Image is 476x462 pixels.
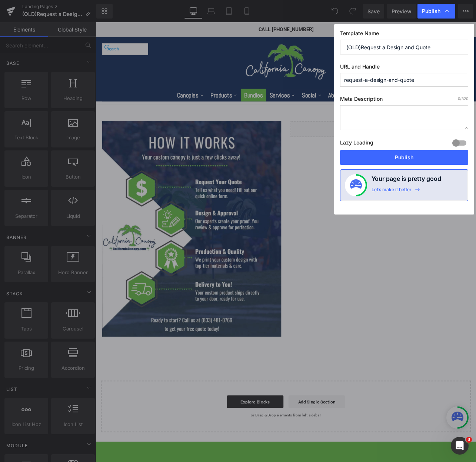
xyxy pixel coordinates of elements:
button: Publish [340,150,468,165]
iframe: Intercom live chat [451,437,469,455]
img: California Canopy [174,25,274,69]
span: Request a Quote [314,81,360,91]
a: Bundles [171,79,201,93]
a: Services [201,79,239,93]
label: Template Name [340,30,468,40]
span: Services [205,81,229,91]
img: onboarding-status.svg [350,179,362,191]
label: Meta Description [340,96,468,105]
span: Social [243,81,260,91]
label: Lazy Loading [340,138,373,150]
span: About Us [274,81,299,91]
a: Request a Quote [310,79,365,93]
a: Explore Blocks [154,440,221,455]
span: 3 [466,437,472,443]
label: URL and Handle [340,63,468,73]
a: Canopies [91,79,131,93]
span: 0 [458,96,460,101]
input: Search [7,25,61,39]
span: Bundles [175,81,197,91]
h4: Your page is pretty good [372,174,441,187]
span: Publish [422,8,440,14]
div: Let’s make it better [372,187,412,196]
a: Social [239,79,270,93]
a: About Us [270,79,310,93]
span: Products [135,81,160,91]
a: Add Single Section [227,440,294,455]
a: Products [131,79,171,93]
span: /320 [458,96,468,101]
span: Canopies [96,81,121,91]
p: CALL [PHONE_NUMBER] [8,4,440,14]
